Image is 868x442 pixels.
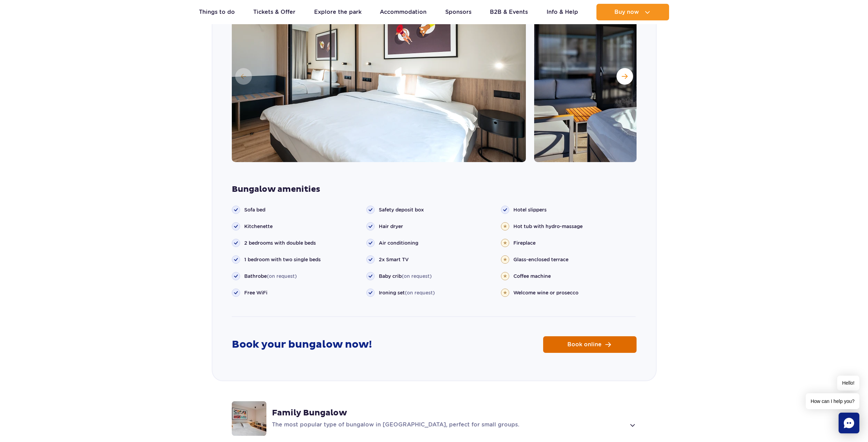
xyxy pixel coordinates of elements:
[547,4,578,20] a: Info & Help
[513,289,578,296] span: Welcome wine or prosecco
[267,273,297,279] span: (on request)
[806,393,859,409] span: How can I help you?
[244,223,273,230] span: Kitchenette
[614,9,639,15] span: Buy now
[244,206,265,213] span: Sofa bed
[244,273,297,280] span: Bathrobe
[513,273,551,280] span: Coffee machine
[272,421,626,429] p: The most popular type of bungalow in [GEOGRAPHIC_DATA], perfect for small groups.
[513,223,583,230] span: Hot tub with hydro-massage
[380,4,427,20] a: Accommodation
[616,68,633,85] button: Next slide
[232,338,372,351] strong: Book your bungalow now!
[839,413,859,433] div: Chat
[232,184,637,195] strong: Bungalow amenities
[402,273,432,279] span: (on request)
[837,376,859,391] span: Hello!
[513,206,547,213] span: Hotel slippers
[513,256,568,263] span: Glass-enclosed terrace
[490,4,528,20] a: B2B & Events
[379,289,435,296] span: Ironing set
[379,206,424,213] span: Safety deposit box
[379,223,403,230] span: Hair dryer
[244,239,316,246] span: 2 bedrooms with double beds
[379,256,409,263] span: 2x Smart TV
[314,4,362,20] a: Explore the park
[405,290,435,295] span: (on request)
[244,256,321,263] span: 1 bedroom with two single beds
[445,4,472,20] a: Sponsors
[596,4,669,20] button: Buy now
[379,273,432,280] span: Baby crib
[567,342,602,347] span: Book online
[253,4,295,20] a: Tickets & Offer
[244,289,267,296] span: Free WiFi
[513,239,536,246] span: Fireplace
[272,408,347,418] strong: Family Bungalow
[543,336,637,353] a: Book online
[199,4,235,20] a: Things to do
[379,239,418,246] span: Air conditioning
